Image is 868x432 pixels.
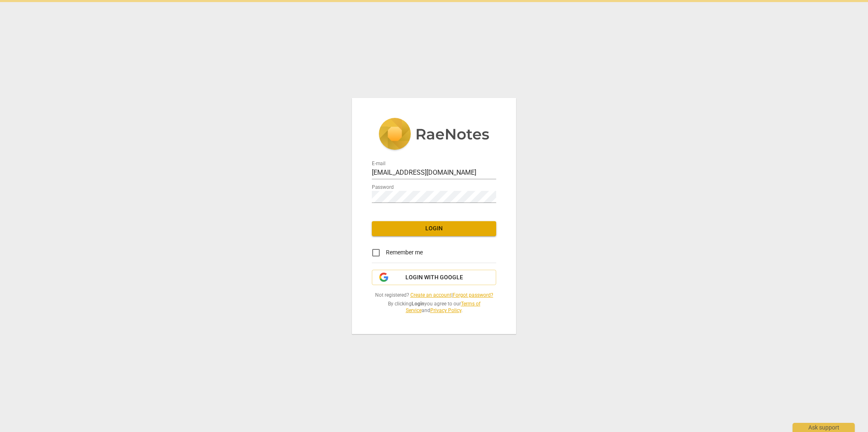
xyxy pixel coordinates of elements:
a: Create an account [410,292,451,298]
img: 5ac2273c67554f335776073100b6d88f.svg [378,118,490,152]
span: By clicking you agree to our and . [372,300,496,314]
label: Password [372,185,394,190]
button: Login [372,221,496,236]
button: Login with Google [372,270,496,286]
a: Terms of Service [406,301,480,314]
div: Ask support [793,423,855,432]
span: Login with Google [405,273,463,282]
b: Login [412,301,424,307]
label: E-mail [372,161,386,166]
a: Privacy Policy [430,308,461,313]
span: Login [378,225,490,233]
span: Not registered? | [372,292,496,299]
a: Forgot password? [453,292,493,298]
span: Remember me [386,248,423,257]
